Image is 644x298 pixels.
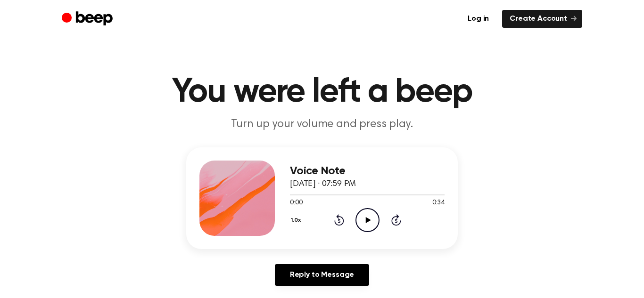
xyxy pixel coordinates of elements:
a: Create Account [502,10,582,28]
span: 0:34 [432,198,445,208]
button: 1.0x [290,212,305,228]
span: [DATE] · 07:59 PM [290,180,356,188]
a: Beep [62,10,115,28]
a: Log in [460,10,496,28]
h3: Voice Note [290,165,445,177]
span: 0:00 [290,198,302,208]
p: Turn up your volume and press play. [141,117,503,132]
h1: You were left a beep [81,75,563,109]
a: Reply to Message [275,264,369,286]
